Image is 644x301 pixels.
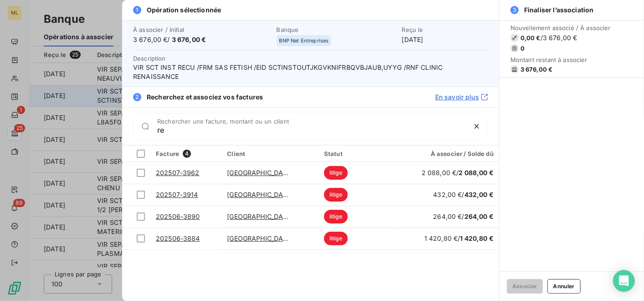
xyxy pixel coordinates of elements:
span: Reçu le [402,26,488,33]
span: / 3 676,00 € [541,33,577,42]
span: Description [133,55,166,62]
span: 4 [183,150,191,158]
div: Open Intercom Messenger [613,270,635,292]
span: 3 676,00 € [172,36,206,43]
a: [GEOGRAPHIC_DATA] [GEOGRAPHIC_DATA] [227,169,361,176]
div: Facture [156,150,216,158]
span: BNP Net Entreprises [279,38,329,43]
a: 202507-3962 [156,169,200,176]
span: Finaliser l’association [524,5,593,15]
button: Annuler [547,279,581,294]
div: À associer / Solde dû [401,150,494,157]
div: Client [227,150,313,157]
span: 3 676,00 € [520,66,553,73]
span: 3 676,00 € / [133,35,271,44]
input: placeholder [157,125,466,135]
span: Opération sélectionnée [147,5,221,15]
span: Banque [277,26,397,33]
a: [GEOGRAPHIC_DATA] [GEOGRAPHIC_DATA] [227,191,361,198]
span: 0,00 € [520,34,541,42]
span: litige [324,210,348,223]
span: litige [324,188,348,202]
span: 2 088,00 € [459,169,494,176]
a: [GEOGRAPHIC_DATA] [GEOGRAPHIC_DATA] [227,234,361,242]
span: 432,00 € / [433,191,494,198]
span: VIR SCT INST RECU /FRM SAS FETISH /EID SCTINSTOUTJKGVKNIFRBQVBJAUB,UYYG /RNF CLINIC RENAISSANCE [133,63,488,81]
span: À associer / Initial [133,26,271,33]
span: 3 [510,6,519,14]
a: En savoir plus [435,93,488,102]
a: [GEOGRAPHIC_DATA] [GEOGRAPHIC_DATA] [227,213,361,220]
div: Statut [324,150,390,157]
span: Recherchez et associez vos factures [147,93,263,102]
span: 2 [133,93,141,101]
span: 264,00 € [464,213,494,220]
div: [DATE] [402,26,488,44]
span: 432,00 € [464,191,494,198]
span: Montant restant à associer [510,56,611,63]
span: Nouvellement associé / À associer [510,24,611,31]
span: 2 088,00 € / [422,169,494,176]
a: 202506-3884 [156,234,200,242]
span: 1 420,80 € [460,234,494,242]
span: 1 420,80 € / [424,234,494,242]
span: 1 [133,6,141,14]
span: litige [324,166,348,180]
span: litige [324,232,348,245]
a: 202506-3890 [156,213,200,220]
span: 0 [520,45,525,52]
a: 202507-3914 [156,191,198,198]
span: 264,00 € / [433,213,494,220]
button: Associer [507,279,543,294]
